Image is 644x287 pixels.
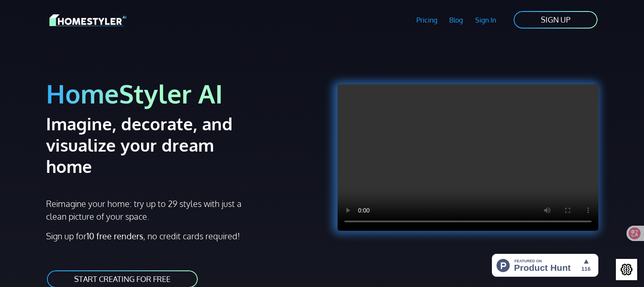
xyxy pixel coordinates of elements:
p: Sign up for , no credit cards required! [46,230,317,242]
strong: 10 free renders [87,230,143,241]
img: HomeStyler AI logo [49,13,126,28]
h1: HomeStyler AI [46,77,317,109]
a: Sign In [469,10,502,30]
p: Reimagine your home: try up to 29 styles with just a clean picture of your space. [46,197,249,223]
a: SIGN UP [513,10,598,29]
img: HomeStyler AI - Interior Design Made Easy: One Click to Your Dream Home | Product Hunt [492,254,598,277]
a: Pricing [410,10,443,30]
a: Blog [443,10,469,30]
h2: Imagine, decorate, and visualize your dream home [46,113,263,177]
